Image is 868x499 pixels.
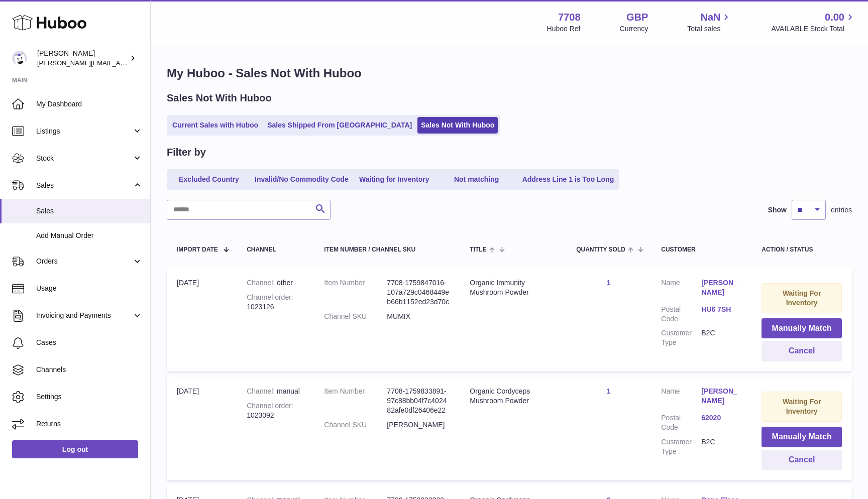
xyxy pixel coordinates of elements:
[558,11,581,24] strong: 7708
[36,154,132,163] span: Stock
[324,312,387,321] dt: Channel SKU
[324,420,387,430] dt: Channel SKU
[36,181,132,190] span: Sales
[247,293,293,301] strong: Channel order
[768,205,787,215] label: Show
[661,246,741,253] div: Customer
[626,11,648,24] strong: GBP
[36,257,132,266] span: Orders
[354,171,435,188] a: Waiting for Inventory
[12,440,138,458] a: Log out
[470,387,556,406] div: Organic Cordyceps Mushroom Powder
[169,117,262,134] a: Current Sales with Huboo
[36,284,143,293] span: Usage
[324,246,450,253] div: Item Number / Channel SKU
[825,11,844,24] span: 0.00
[247,401,304,420] div: 1023092
[771,24,856,34] span: AVAILABLE Stock Total
[762,427,842,447] button: Manually Match
[264,117,415,134] a: Sales Shipped From [GEOGRAPHIC_DATA]
[167,377,237,480] td: [DATE]
[36,311,132,320] span: Invoicing and Payments
[783,289,821,307] strong: Waiting For Inventory
[177,246,218,253] span: Import date
[36,338,143,347] span: Cases
[661,328,701,347] dt: Customer Type
[247,278,304,288] div: other
[247,293,304,312] div: 1023126
[701,387,741,406] a: [PERSON_NAME]
[687,24,732,34] span: Total sales
[36,127,132,136] span: Listings
[762,341,842,361] button: Cancel
[701,328,741,347] dd: B2C
[607,279,611,287] a: 1
[661,278,701,300] dt: Name
[700,11,720,24] span: NaN
[701,437,741,456] dd: B2C
[547,24,581,34] div: Huboo Ref
[576,246,625,253] span: Quantity Sold
[167,65,852,81] h1: My Huboo - Sales Not With Huboo
[169,171,249,188] a: Excluded Country
[167,268,237,371] td: [DATE]
[247,387,277,395] strong: Channel
[247,402,293,410] strong: Channel order
[36,419,143,429] span: Returns
[701,413,741,423] a: 62020
[251,171,352,188] a: Invalid/No Commodity Code
[687,11,732,34] a: NaN Total sales
[387,312,450,321] dd: MUMIX
[607,387,611,395] a: 1
[37,49,128,68] div: [PERSON_NAME]
[519,171,618,188] a: Address Line 1 is Too Long
[387,420,450,430] dd: [PERSON_NAME]
[437,171,517,188] a: Not matching
[620,24,648,34] div: Currency
[783,398,821,415] strong: Waiting For Inventory
[701,305,741,314] a: HU6 7SH
[167,146,206,159] h2: Filter by
[387,278,450,307] dd: 7708-1759847016-107a729c0468449eb66b1152ed23d70c
[37,59,201,67] span: [PERSON_NAME][EMAIL_ADDRESS][DOMAIN_NAME]
[762,450,842,470] button: Cancel
[661,437,701,456] dt: Customer Type
[771,11,856,34] a: 0.00 AVAILABLE Stock Total
[831,205,852,215] span: entries
[36,392,143,402] span: Settings
[387,387,450,415] dd: 7708-1759833891-97c88bb04f7c402482afe0df26406e22
[36,99,143,109] span: My Dashboard
[247,279,277,287] strong: Channel
[661,413,701,432] dt: Postal Code
[470,278,556,297] div: Organic Immunity Mushroom Powder
[762,246,842,253] div: Action / Status
[701,278,741,297] a: [PERSON_NAME]
[324,387,387,415] dt: Item Number
[36,206,143,216] span: Sales
[762,318,842,339] button: Manually Match
[247,387,304,396] div: manual
[470,246,486,253] span: Title
[12,51,27,66] img: victor@erbology.co
[36,231,143,240] span: Add Manual Order
[167,91,272,105] h2: Sales Not With Huboo
[661,305,701,324] dt: Postal Code
[247,246,304,253] div: Channel
[661,387,701,408] dt: Name
[324,278,387,307] dt: Item Number
[36,365,143,375] span: Channels
[417,117,498,134] a: Sales Not With Huboo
